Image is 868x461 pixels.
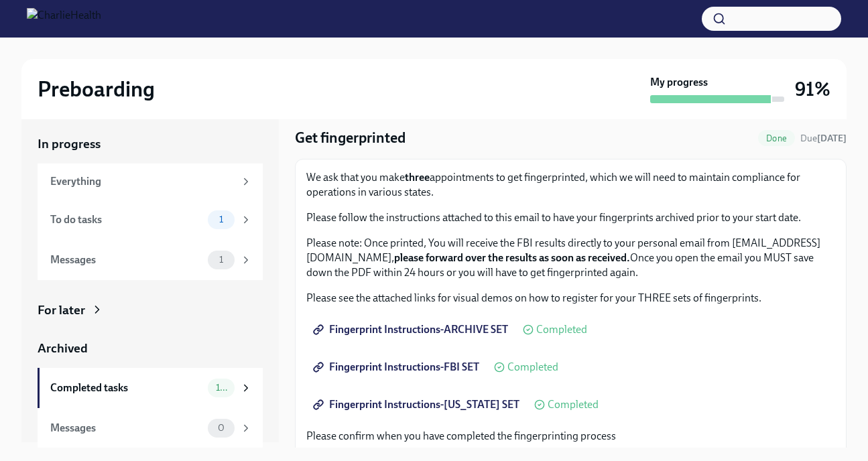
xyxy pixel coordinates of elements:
[50,381,202,395] div: Completed tasks
[394,251,630,264] strong: please forward over the results as soon as received.
[316,360,479,374] span: Fingerprint Instructions-FBI SET
[316,323,508,336] span: Fingerprint Instructions-ARCHIVE SET
[650,75,708,90] strong: My progress
[306,236,835,280] p: Please note: Once printed, You will receive the FBI results directly to your personal email from ...
[548,399,599,410] span: Completed
[306,210,835,225] p: Please follow the instructions attached to this email to have your fingerprints archived prior to...
[38,340,263,357] a: Archived
[38,163,263,200] a: Everything
[795,77,830,101] h3: 91%
[38,302,263,319] a: For later
[306,429,835,444] p: Please confirm when you have completed the fingerprinting process
[306,291,835,306] p: Please see the attached links for visual demos on how to register for your THREE sets of fingerpr...
[800,133,847,144] span: Due
[306,354,489,381] a: Fingerprint Instructions-FBI SET
[38,240,263,280] a: Messages1
[536,324,587,335] span: Completed
[38,408,263,448] a: Messages0
[50,212,202,227] div: To do tasks
[800,132,847,145] span: August 12th, 2025 07:00
[38,200,263,240] a: To do tasks1
[211,214,231,224] span: 1
[295,128,406,148] h4: Get fingerprinted
[210,423,233,433] span: 0
[306,316,517,343] a: Fingerprint Instructions-ARCHIVE SET
[50,253,202,267] div: Messages
[208,383,235,393] span: 10
[211,255,231,265] span: 1
[306,170,835,200] p: We ask that you make appointments to get fingerprinted, which we will need to maintain compliance...
[38,302,85,319] div: For later
[507,362,558,373] span: Completed
[758,133,795,143] span: Done
[817,133,847,144] strong: [DATE]
[50,174,235,189] div: Everything
[316,398,519,411] span: Fingerprint Instructions-[US_STATE] SET
[50,421,202,436] div: Messages
[306,391,529,418] a: Fingerprint Instructions-[US_STATE] SET
[38,76,155,103] h2: Preboarding
[38,368,263,408] a: Completed tasks10
[405,171,430,184] strong: three
[38,135,263,153] a: In progress
[27,8,101,29] img: CharlieHealth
